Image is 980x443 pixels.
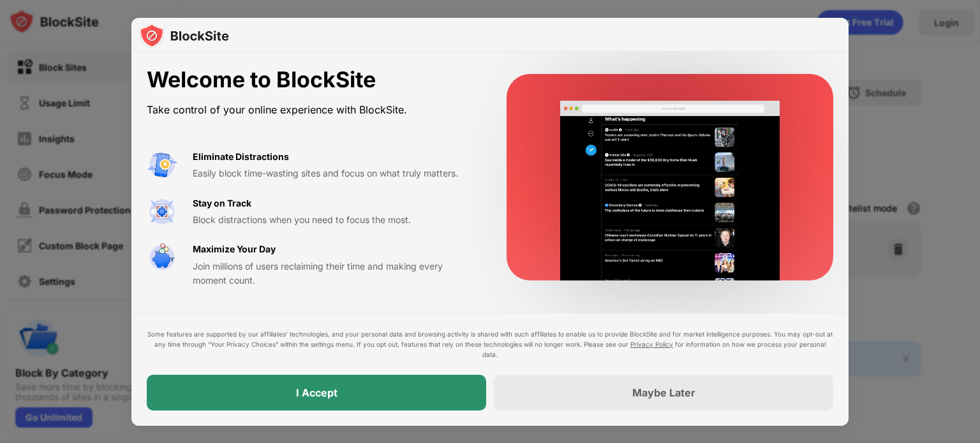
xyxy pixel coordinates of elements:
img: logo-blocksite.svg [139,23,229,48]
div: Take control of your online experience with BlockSite. [147,101,476,119]
div: Block distractions when you need to focus the most. [193,213,476,227]
img: value-avoid-distractions.svg [147,150,177,180]
div: Welcome to BlockSite [147,67,476,93]
img: value-safe-time.svg [147,242,177,273]
img: value-focus.svg [147,196,177,227]
div: Maybe Later [632,386,695,399]
div: Some features are supported by our affiliates’ technologies, and your personal data and browsing ... [147,329,833,359]
div: Join millions of users reclaiming their time and making every moment count. [193,259,476,288]
div: Eliminate Distractions [193,150,289,164]
div: I Accept [296,386,338,399]
div: Easily block time-wasting sites and focus on what truly matters. [193,166,476,180]
div: Stay on Track [193,196,251,210]
a: Privacy Policy [630,340,673,348]
div: Maximize Your Day [193,242,276,256]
